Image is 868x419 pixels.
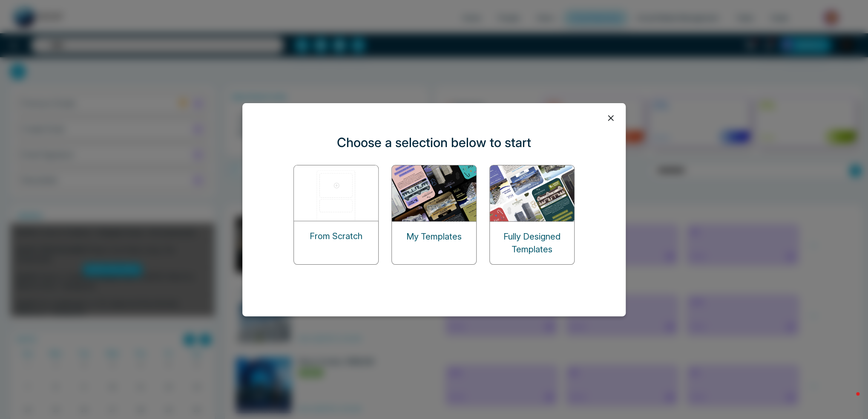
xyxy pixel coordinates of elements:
img: start-from-scratch.png [294,165,379,221]
p: From Scratch [310,230,362,243]
img: my-templates.png [392,165,477,221]
p: Choose a selection below to start [337,133,531,152]
img: designed-templates.png [490,165,575,221]
p: Fully Designed Templates [490,230,574,256]
iframe: Intercom live chat [839,390,859,410]
p: My Templates [406,230,462,243]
